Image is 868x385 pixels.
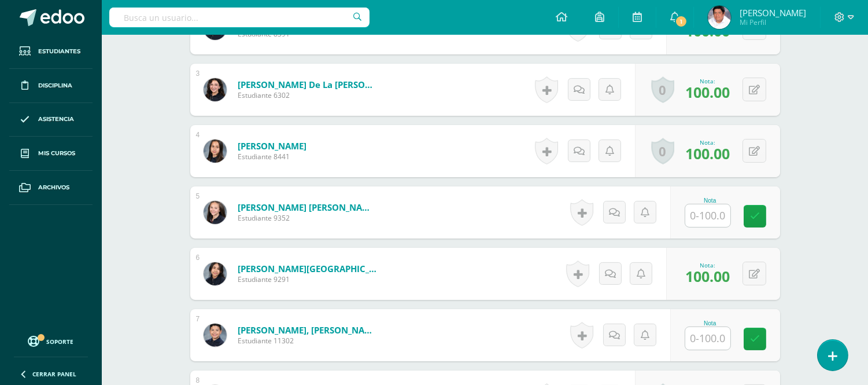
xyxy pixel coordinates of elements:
span: 100.00 [685,82,730,102]
span: Soporte [47,338,74,346]
a: Asistencia [9,103,93,137]
span: [PERSON_NAME] [740,7,806,19]
a: 0 [651,138,674,164]
a: Estudiantes [9,35,93,69]
input: Busca un usuario... [109,8,370,27]
span: Cerrar panel [32,370,76,378]
img: 211e6c3b210dcb44a47f17c329106ef5.png [708,6,731,29]
span: Archivos [38,183,69,192]
input: 0-100.0 [685,327,730,350]
a: [PERSON_NAME] [238,140,306,152]
img: 342bb3fa78f92800eeaf453fee038b36.png [204,262,227,285]
span: Estudiante 9291 [238,274,376,284]
a: Soporte [14,333,88,349]
a: [PERSON_NAME] de la [PERSON_NAME] [238,79,376,90]
a: Disciplina [9,69,93,103]
img: 9c2aa008005bd118b128dea6937e0706.png [204,201,227,224]
a: [PERSON_NAME][GEOGRAPHIC_DATA] [PERSON_NAME] [238,263,376,274]
span: 100.00 [685,144,730,163]
span: 100.00 [685,266,730,286]
span: Asistencia [38,115,74,124]
div: Nota [685,197,736,204]
a: Mis cursos [9,137,93,171]
a: [PERSON_NAME], [PERSON_NAME] [238,324,376,336]
input: 0-100.0 [685,204,730,227]
span: Mis cursos [38,149,75,158]
img: 45412ca11ec9cef0d716945758774e8e.png [204,140,227,163]
div: Nota: [685,138,730,146]
span: Estudiante 9352 [238,213,376,223]
span: Disciplina [38,81,72,90]
img: 4971bbb65861e16048852926c3090030.png [204,78,227,101]
span: 1 [675,15,688,28]
div: Nota: [685,261,730,269]
div: Nota [685,320,736,327]
a: 0 [651,76,674,103]
a: [PERSON_NAME] [PERSON_NAME] [238,201,376,213]
span: Estudiantes [38,47,80,56]
div: Nota: [685,77,730,85]
span: Estudiante 6302 [238,90,376,100]
span: Estudiante 8441 [238,152,306,162]
img: 52fd168cedb96aef5bfb19c74c2db0e6.png [204,324,227,347]
span: Mi Perfil [740,17,806,27]
span: Estudiante 11302 [238,336,376,346]
a: Archivos [9,171,93,205]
